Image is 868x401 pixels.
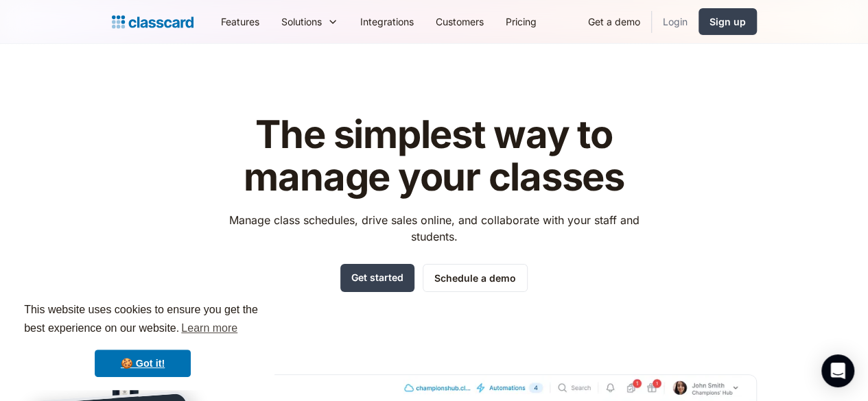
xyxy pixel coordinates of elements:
div: Solutions [270,6,349,37]
a: Pricing [495,6,548,37]
a: Integrations [349,6,425,37]
span: This website uses cookies to ensure you get the best experience on our website. [24,302,261,339]
a: Login [652,6,699,37]
a: Features [210,6,270,37]
div: Solutions [281,14,322,29]
a: Sign up [699,8,757,35]
a: dismiss cookie message [95,350,191,377]
a: Get a demo [577,6,651,37]
div: cookieconsent [11,289,274,390]
div: Open Intercom Messenger [821,354,854,387]
p: Manage class schedules, drive sales online, and collaborate with your staff and students. [216,212,652,245]
div: Sign up [709,14,746,29]
h1: The simplest way to manage your classes [216,114,652,198]
a: Logo [112,12,193,32]
a: Get started [340,264,414,292]
a: learn more about cookies [179,318,239,339]
a: Schedule a demo [423,264,528,292]
a: Customers [425,6,495,37]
